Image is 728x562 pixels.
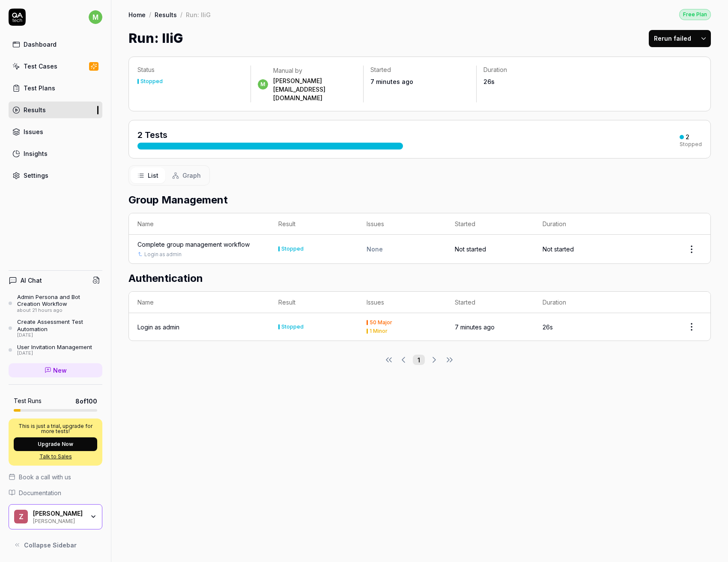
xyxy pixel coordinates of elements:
div: [PERSON_NAME][EMAIL_ADDRESS][DOMAIN_NAME] [273,77,357,102]
time: 26s [543,323,553,331]
span: m [258,79,268,90]
div: 1 Minor [370,329,388,334]
a: Results [155,10,177,19]
p: Duration [483,66,582,74]
a: Talk to Sales [14,453,97,460]
time: 26s [483,78,495,85]
div: Issues [24,127,43,136]
div: Insights [24,149,48,158]
span: Graph [182,171,201,180]
h2: Authentication [128,271,711,286]
div: / [149,10,151,19]
div: [DATE] [17,350,92,356]
div: Manual by [273,66,357,75]
span: Collapse Sidebar [24,541,77,550]
span: 2 Tests [137,130,167,140]
div: Stopped [680,142,702,147]
div: Stopped [281,324,304,329]
time: 7 minutes ago [370,78,413,85]
a: Home [128,10,146,19]
div: Free Plan [679,9,711,20]
a: Create Assessment Test Automation[DATE] [9,318,102,338]
div: 50 Major [370,320,392,325]
div: Run: IIiG [186,10,211,19]
th: Name [129,292,270,313]
div: [DATE] [17,332,102,338]
span: m [89,10,102,24]
button: Free Plan [679,9,711,20]
div: 2 [686,133,689,141]
div: Settings [24,171,48,180]
button: Rerun failed [649,30,696,47]
div: User Invitation Management [17,344,92,350]
button: Graph [165,167,208,183]
div: Stopped [140,79,163,84]
div: / [180,10,182,19]
time: 7 minutes ago [455,323,495,331]
td: Not started [534,235,622,263]
button: 1 [413,355,425,365]
div: Dashboard [24,40,57,49]
a: User Invitation Management[DATE] [9,344,102,356]
div: Zell [33,510,84,517]
button: Z[PERSON_NAME][PERSON_NAME] [9,504,102,530]
a: Issues [9,123,102,140]
a: Settings [9,167,102,184]
h5: Test Runs [14,397,42,405]
a: Book a call with us [9,472,102,481]
div: Stopped [281,246,304,251]
a: Dashboard [9,36,102,53]
span: Z [14,510,28,523]
div: None [367,245,438,254]
p: Status [137,66,244,74]
a: New [9,363,102,377]
a: Admin Persona and Bot Creation Workflowabout 21 hours ago [9,293,102,313]
th: Started [446,213,534,235]
p: Started [370,66,469,74]
th: Duration [534,213,622,235]
button: Upgrade Now [14,437,97,451]
div: Test Plans [24,84,55,93]
h4: AI Chat [21,276,42,285]
a: Documentation [9,488,102,497]
div: Results [24,105,46,114]
div: [PERSON_NAME] [33,517,84,524]
th: Started [446,292,534,313]
th: Result [270,213,358,235]
td: Not started [446,235,534,263]
th: Name [129,213,270,235]
a: Test Cases [9,58,102,75]
th: Duration [534,292,622,313]
th: Issues [358,292,446,313]
div: Admin Persona and Bot Creation Workflow [17,293,102,308]
h1: Run: IIiG [128,29,183,48]
span: New [53,366,67,375]
p: This is just a trial, upgrade for more tests! [14,424,97,434]
a: Login as admin [137,323,179,332]
button: Collapse Sidebar [9,536,102,553]
div: Create Assessment Test Automation [17,318,102,332]
button: List [131,167,165,183]
span: Documentation [19,488,61,497]
a: Login as admin [144,251,182,258]
a: Insights [9,145,102,162]
a: Complete group management workflow [137,240,250,249]
span: 8 of 100 [75,397,97,406]
div: Test Cases [24,62,57,71]
h2: Group Management [128,192,711,208]
th: Issues [358,213,446,235]
div: about 21 hours ago [17,308,102,314]
a: Test Plans [9,80,102,96]
span: Book a call with us [19,472,71,481]
th: Result [270,292,358,313]
span: List [148,171,158,180]
a: Results [9,102,102,118]
button: m [89,9,102,26]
